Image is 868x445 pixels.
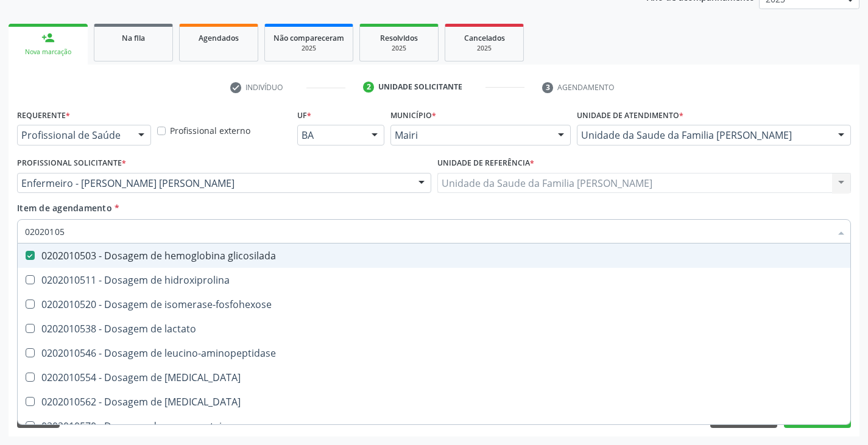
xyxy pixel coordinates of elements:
[25,397,843,407] div: 0202010562 - Dosagem de [MEDICAL_DATA]
[454,44,515,53] div: 2025
[21,177,406,189] span: Enfermeiro - [PERSON_NAME] [PERSON_NAME]
[395,129,546,141] span: Mairi
[17,202,112,214] span: Item de agendamento
[21,129,126,141] span: Profissional de Saúde
[17,47,79,57] div: Nova marcação
[378,82,462,93] div: Unidade solicitante
[437,154,534,173] label: Unidade de referência
[577,106,683,125] label: Unidade de atendimento
[170,124,250,137] label: Profissional externo
[25,300,843,309] div: 0202010520 - Dosagem de isomerase-fosfohexose
[380,33,418,43] span: Resolvidos
[25,324,843,334] div: 0202010538 - Dosagem de lactato
[363,82,374,93] div: 2
[25,373,843,382] div: 0202010554 - Dosagem de [MEDICAL_DATA]
[25,219,831,244] input: Buscar por procedimentos
[25,251,843,261] div: 0202010503 - Dosagem de hemoglobina glicosilada
[25,348,843,358] div: 0202010546 - Dosagem de leucino-aminopeptidase
[199,33,239,43] span: Agendados
[273,44,344,53] div: 2025
[369,44,429,53] div: 2025
[273,33,344,43] span: Não compareceram
[17,154,126,173] label: Profissional Solicitante
[122,33,145,43] span: Na fila
[302,129,359,141] span: BA
[17,106,70,125] label: Requerente
[581,129,826,141] span: Unidade da Saude da Familia [PERSON_NAME]
[464,33,505,43] span: Cancelados
[25,421,843,431] div: 0202010570 - Dosagem de muco-proteinas
[25,275,843,285] div: 0202010511 - Dosagem de hidroxiprolina
[41,31,55,44] div: person_add
[390,106,436,125] label: Município
[297,106,311,125] label: UF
